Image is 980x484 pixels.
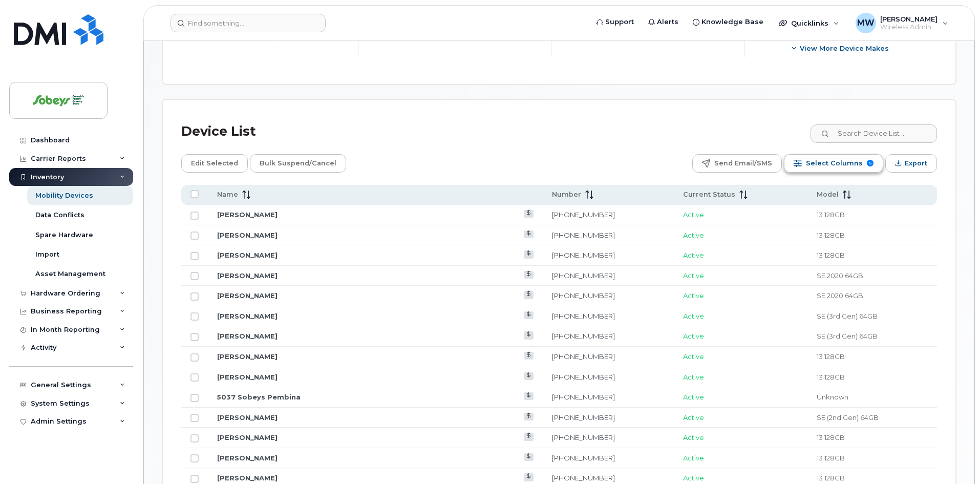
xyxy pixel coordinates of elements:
[817,231,845,239] span: 13 128GB
[683,413,704,422] span: Active
[524,331,534,339] a: View Last Bill
[817,474,845,482] span: 13 128GB
[683,352,704,361] span: Active
[761,39,921,57] button: View More Device Makes
[701,17,763,27] span: Knowledge Base
[800,44,889,53] span: View More Device Makes
[857,17,875,29] span: MW
[641,12,686,32] a: Alerts
[605,17,634,27] span: Support
[683,211,704,219] span: Active
[791,19,828,27] span: Quicklinks
[905,156,927,171] span: Export
[524,453,534,461] a: View Last Bill
[885,154,937,173] button: Export
[683,231,704,239] span: Active
[683,312,704,320] span: Active
[217,352,278,361] a: [PERSON_NAME]
[714,156,772,171] span: Send Email/SMS
[524,433,534,440] a: View Last Bill
[524,372,534,380] a: View Last Bill
[552,312,615,320] a: [PHONE_NUMBER]
[817,211,845,219] span: 13 128GB
[552,454,615,462] a: [PHONE_NUMBER]
[217,291,278,300] a: [PERSON_NAME]
[217,413,278,422] a: [PERSON_NAME]
[217,231,278,239] a: [PERSON_NAME]
[191,156,238,171] span: Edit Selected
[880,23,938,31] span: Wireless Admin
[181,154,248,173] button: Edit Selected
[552,231,615,239] a: [PHONE_NUMBER]
[657,17,678,27] span: Alerts
[524,311,534,319] a: View Last Bill
[683,454,704,462] span: Active
[686,12,771,32] a: Knowledge Base
[217,433,278,441] a: [PERSON_NAME]
[524,250,534,258] a: View Last Bill
[552,271,615,280] a: [PHONE_NUMBER]
[524,392,534,400] a: View Last Bill
[524,210,534,218] a: View Last Bill
[817,291,863,300] span: SE 2020 64GB
[217,373,278,381] a: [PERSON_NAME]
[817,413,879,422] span: SE (2nd Gen) 64GB
[867,160,874,166] span: 5
[683,433,704,441] span: Active
[817,352,845,361] span: 13 128GB
[817,393,848,401] span: Unknown
[683,393,704,401] span: Active
[817,454,845,462] span: 13 128GB
[552,373,615,381] a: [PHONE_NUMBER]
[524,352,534,360] a: View Last Bill
[552,332,615,340] a: [PHONE_NUMBER]
[217,332,278,340] a: [PERSON_NAME]
[552,393,615,401] a: [PHONE_NUMBER]
[692,154,782,173] button: Send Email/SMS
[217,190,238,199] span: Name
[817,251,845,259] span: 13 128GB
[806,156,863,171] span: Select Columns
[772,13,846,33] div: Quicklinks
[552,291,615,300] a: [PHONE_NUMBER]
[683,332,704,340] span: Active
[683,291,704,300] span: Active
[217,474,278,482] a: [PERSON_NAME]
[552,211,615,219] a: [PHONE_NUMBER]
[552,190,581,199] span: Number
[552,251,615,259] a: [PHONE_NUMBER]
[217,312,278,320] a: [PERSON_NAME]
[817,271,863,280] span: SE 2020 64GB
[817,312,878,320] span: SE (3rd Gen) 64GB
[552,352,615,361] a: [PHONE_NUMBER]
[683,190,735,199] span: Current Status
[217,271,278,280] a: [PERSON_NAME]
[217,211,278,219] a: [PERSON_NAME]
[217,454,278,462] a: [PERSON_NAME]
[848,13,955,33] div: Matthew Whittle
[552,413,615,422] a: [PHONE_NUMBER]
[524,413,534,420] a: View Last Bill
[880,15,938,23] span: [PERSON_NAME]
[817,190,839,199] span: Model
[524,473,534,481] a: View Last Bill
[811,124,937,143] input: Search Device List ...
[784,154,883,173] button: Select Columns 5
[524,271,534,279] a: View Last Bill
[171,14,326,32] input: Find something...
[260,156,336,171] span: Bulk Suspend/Cancel
[217,393,301,401] a: 5037 Sobeys Pembina
[552,433,615,441] a: [PHONE_NUMBER]
[817,332,878,340] span: SE (3rd Gen) 64GB
[683,474,704,482] span: Active
[524,291,534,299] a: View Last Bill
[817,373,845,381] span: 13 128GB
[683,271,704,280] span: Active
[589,12,641,32] a: Support
[552,474,615,482] a: [PHONE_NUMBER]
[817,433,845,441] span: 13 128GB
[217,251,278,259] a: [PERSON_NAME]
[250,154,346,173] button: Bulk Suspend/Cancel
[524,230,534,238] a: View Last Bill
[683,373,704,381] span: Active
